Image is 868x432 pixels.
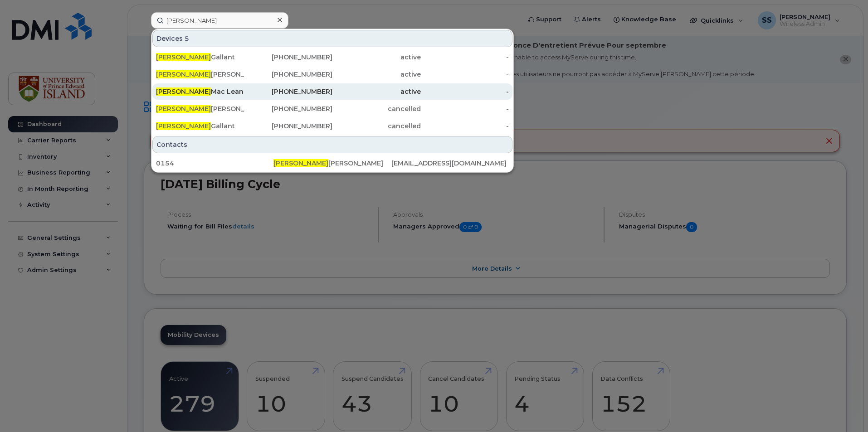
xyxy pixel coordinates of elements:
[244,53,333,62] div: [PHONE_NUMBER]
[391,159,509,168] div: [EMAIL_ADDRESS][DOMAIN_NAME]
[156,105,211,113] span: [PERSON_NAME]
[152,30,512,47] div: Devices
[244,87,333,96] div: [PHONE_NUMBER]
[156,159,273,168] div: 0154
[244,70,333,79] div: [PHONE_NUMBER]
[152,155,512,171] a: 0154[PERSON_NAME][PERSON_NAME][EMAIL_ADDRESS][DOMAIN_NAME]
[156,70,211,78] span: [PERSON_NAME]
[421,53,509,62] div: -
[273,159,391,168] div: [PERSON_NAME]
[332,53,421,62] div: active
[156,53,244,62] div: Gallant
[152,136,512,153] div: Contacts
[421,104,509,113] div: -
[152,66,512,83] a: [PERSON_NAME][PERSON_NAME][PHONE_NUMBER]active-
[332,70,421,79] div: active
[421,121,509,131] div: -
[156,121,244,131] div: Gallant
[332,87,421,96] div: active
[273,159,328,167] span: [PERSON_NAME]
[156,53,211,61] span: [PERSON_NAME]
[152,101,512,117] a: [PERSON_NAME][PERSON_NAME][PHONE_NUMBER]cancelled-
[156,70,244,79] div: [PERSON_NAME]
[156,104,244,113] div: [PERSON_NAME]
[421,70,509,79] div: -
[152,49,512,65] a: [PERSON_NAME]Gallant[PHONE_NUMBER]active-
[244,121,333,131] div: [PHONE_NUMBER]
[152,83,512,100] a: [PERSON_NAME]Mac Lean[PHONE_NUMBER]active-
[156,87,244,96] div: Mac Lean
[332,104,421,113] div: cancelled
[185,34,189,43] span: 5
[332,121,421,131] div: cancelled
[152,118,512,134] a: [PERSON_NAME]Gallant[PHONE_NUMBER]cancelled-
[244,104,333,113] div: [PHONE_NUMBER]
[421,87,509,96] div: -
[156,87,211,96] span: [PERSON_NAME]
[156,122,211,130] span: [PERSON_NAME]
